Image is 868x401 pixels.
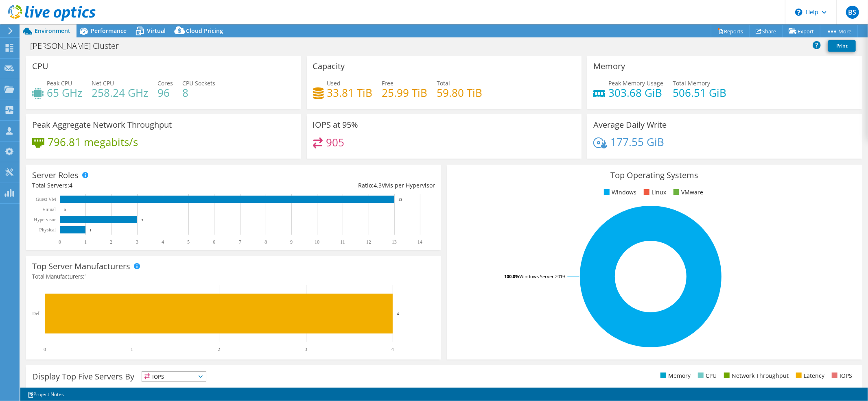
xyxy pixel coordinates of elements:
[828,40,856,52] a: Print
[453,171,856,180] h3: Top Operating Systems
[239,239,241,245] text: 7
[131,347,133,352] text: 1
[398,198,402,202] text: 13
[711,25,750,37] a: Reports
[182,79,215,87] span: CPU Sockets
[830,371,852,380] li: IOPS
[391,347,394,352] text: 4
[59,239,61,245] text: 0
[519,273,565,279] tspan: Windows Server 2019
[750,25,783,37] a: Share
[84,272,87,280] span: 1
[157,88,173,97] h4: 96
[47,79,72,87] span: Peak CPU
[313,62,345,71] h3: Capacity
[783,25,820,37] a: Export
[305,347,307,352] text: 3
[504,273,519,279] tspan: 100.0%
[182,88,215,97] h4: 8
[47,88,82,97] h4: 65 GHz
[673,88,726,97] h4: 506.51 GiB
[22,389,70,399] a: Project Notes
[92,79,114,87] span: Net CPU
[32,311,41,316] text: Dell
[32,262,130,271] h3: Top Server Manufacturers
[610,137,664,146] h4: 177.55 GiB
[42,207,56,212] text: Virtual
[39,227,56,233] text: Physical
[366,239,371,245] text: 12
[437,88,483,97] h4: 59.80 TiB
[265,239,267,245] text: 8
[64,208,66,212] text: 0
[315,239,319,245] text: 10
[673,79,710,87] span: Total Memory
[141,218,143,222] text: 3
[186,27,223,35] span: Cloud Pricing
[392,239,397,245] text: 13
[34,217,56,222] text: Hypervisor
[602,188,636,197] li: Windows
[658,371,691,380] li: Memory
[608,88,663,97] h4: 303.68 GiB
[91,27,127,35] span: Performance
[136,239,138,245] text: 3
[794,371,824,380] li: Latency
[327,88,373,97] h4: 33.81 TiB
[722,371,789,380] li: Network Throughput
[35,27,70,35] span: Environment
[142,372,206,381] span: IOPS
[340,239,345,245] text: 11
[90,228,92,232] text: 1
[26,41,131,50] h1: [PERSON_NAME] Cluster
[642,188,666,197] li: Linux
[418,239,422,245] text: 14
[92,88,148,97] h4: 258.24 GHz
[696,371,717,380] li: CPU
[593,120,667,129] h3: Average Daily Write
[382,79,394,87] span: Free
[187,239,190,245] text: 5
[84,239,87,245] text: 1
[162,239,164,245] text: 4
[671,188,703,197] li: VMware
[32,171,79,180] h3: Server Roles
[44,347,46,352] text: 0
[846,6,859,19] span: BS
[327,79,341,87] span: Used
[593,62,625,71] h3: Memory
[110,239,112,245] text: 2
[69,181,72,189] span: 4
[608,79,663,87] span: Peak Memory Usage
[437,79,450,87] span: Total
[234,181,435,190] div: Ratio: VMs per Hypervisor
[32,120,172,129] h3: Peak Aggregate Network Throughput
[218,347,220,352] text: 2
[48,137,138,146] h4: 796.81 megabits/s
[820,25,858,37] a: More
[326,138,344,147] h4: 905
[290,239,293,245] text: 9
[32,62,48,71] h3: CPU
[157,79,173,87] span: Cores
[795,9,802,16] svg: \n
[213,239,215,245] text: 6
[397,311,399,316] text: 4
[36,196,56,202] text: Guest VM
[382,88,428,97] h4: 25.99 TiB
[313,120,359,129] h3: IOPS at 95%
[147,27,166,35] span: Virtual
[374,181,382,189] span: 4.3
[32,181,234,190] div: Total Servers:
[32,272,435,281] h4: Total Manufacturers:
